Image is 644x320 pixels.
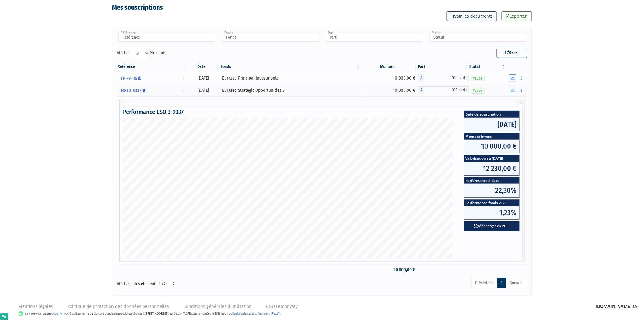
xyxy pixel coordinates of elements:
a: Politique de protection des données personnelles [67,303,169,309]
a: 1 [497,278,506,288]
span: 12 230,00 € [464,162,519,175]
div: - Agent de (établissement de paiement dont le siège social est situé au [STREET_ADDRESS], agréé p... [6,311,638,317]
span: 100 parts [424,86,469,94]
a: Suivant [506,278,527,288]
div: A - Eurazeo Strategic Opportunities 3 [418,86,469,94]
span: Valorisation au [DATE] [464,155,519,162]
th: Référence : activer pour trier la colonne par ordre croissant [117,62,187,72]
label: Afficher éléments [117,48,166,58]
span: 10 000,00 € [464,140,519,153]
span: A [418,74,424,82]
h4: Performance ESO 3-9337 [123,108,521,115]
a: Mentions légales [18,303,53,309]
span: EPI-9336 [121,73,141,84]
span: ESO 3-9337 [121,85,145,96]
a: Exporter [502,11,532,21]
a: ESO 3-9337 [118,84,187,96]
i: Voir la souscription [182,85,184,96]
div: A - Eurazeo Principal Investments [418,74,469,82]
span: Montant investi [464,133,519,140]
span: Performance à date [464,177,519,184]
a: Voir les documents [447,11,497,21]
div: 0.9 [596,303,638,309]
th: Montant: activer pour trier la colonne par ordre croissant [361,62,418,72]
th: Fonds: activer pour trier la colonne par ordre croissant [220,62,360,72]
td: 10 000,00 € [361,84,418,96]
button: Reset [497,48,527,58]
div: Eurazeo Principal Investments [222,75,358,81]
button: Télécharger en PDF [464,221,520,231]
span: [DATE] [464,118,519,131]
span: Performance fonds 2025 [464,200,519,206]
th: Statut : activer pour trier la colonne par ordre d&eacute;croissant [469,62,506,72]
span: A [418,86,424,94]
span: 1,23% [464,206,519,219]
a: Lemonway [55,311,69,315]
div: [DATE] [189,87,218,94]
a: Registre des agents financiers (Regafi) [232,311,280,315]
div: Eurazeo Strategic Opportunities 3 [222,87,358,94]
td: 20 000,00 € [361,265,418,275]
div: [DATE] [189,75,218,81]
th: Part: activer pour trier la colonne par ordre croissant [418,62,469,72]
strong: [DOMAIN_NAME] [596,303,632,309]
td: 10 000,00 € [361,72,418,84]
a: CGU Lemonway [266,303,298,309]
select: Afficheréléments [130,48,150,58]
span: 100 parts [424,74,469,82]
a: EPI-9336 [118,72,187,84]
div: Affichage des éléments 1 à 2 sur 2 [117,277,282,287]
span: Valide [471,76,485,81]
i: Personne morale [138,77,141,80]
i: Voir la souscription [182,73,184,84]
img: logo-lemonway.png [18,311,42,317]
h4: Mes souscriptions [112,4,163,11]
a: Conditions générales d'utilisation [183,303,252,309]
a: Précédent [471,278,497,288]
span: 22,30% [464,184,519,197]
th: Date: activer pour trier la colonne par ordre croissant [187,62,220,72]
span: Valide [471,88,485,94]
span: Date de souscription [464,111,519,117]
i: Personne morale [143,89,145,93]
